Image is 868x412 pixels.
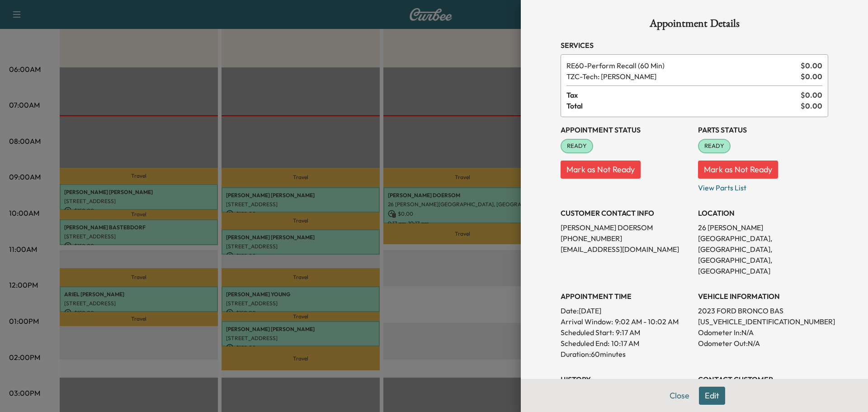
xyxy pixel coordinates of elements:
[561,208,691,218] h3: CUSTOMER CONTACT INFO
[801,71,822,82] span: $ 0.00
[698,338,828,349] p: Odometer Out: N/A
[561,374,691,385] h3: History
[561,291,691,302] h3: APPOINTMENT TIME
[561,124,691,135] h3: Appointment Status
[664,387,695,405] button: Close
[561,244,691,255] p: [EMAIL_ADDRESS][DOMAIN_NAME]
[698,327,828,338] p: Odometer In: N/A
[698,291,828,302] h3: VEHICLE INFORMATION
[566,60,797,71] span: Perform Recall (60 Min)
[615,316,679,327] span: 9:02 AM - 10:02 AM
[561,142,592,151] span: READY
[698,179,828,193] p: View Parts List
[561,40,828,51] h3: Services
[561,18,828,33] h1: Appointment Details
[561,161,641,179] button: Mark as Not Ready
[566,90,801,100] span: Tax
[801,100,822,111] span: $ 0.00
[801,90,822,100] span: $ 0.00
[698,208,828,218] h3: LOCATION
[698,316,828,327] p: [US_VEHICLE_IDENTIFICATION_NUMBER]
[561,316,691,327] p: Arrival Window:
[698,222,828,276] p: 26 [PERSON_NAME][GEOGRAPHIC_DATA], [GEOGRAPHIC_DATA], [GEOGRAPHIC_DATA], [GEOGRAPHIC_DATA]
[698,124,828,135] h3: Parts Status
[698,374,828,385] h3: CONTACT CUSTOMER
[699,387,725,405] button: Edit
[561,349,691,360] p: Duration: 60 minutes
[801,60,822,71] span: $ 0.00
[561,233,691,244] p: [PHONE_NUMBER]
[561,222,691,233] p: [PERSON_NAME] DOERSOM
[561,338,609,349] p: Scheduled End:
[698,161,778,179] button: Mark as Not Ready
[561,305,691,316] p: Date: [DATE]
[566,100,801,111] span: Total
[566,71,797,82] span: Tech: Zach C
[561,327,614,338] p: Scheduled Start:
[616,327,640,338] p: 9:17 AM
[699,142,730,151] span: READY
[698,305,828,316] p: 2023 FORD BRONCO BAS
[611,338,639,349] p: 10:17 AM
